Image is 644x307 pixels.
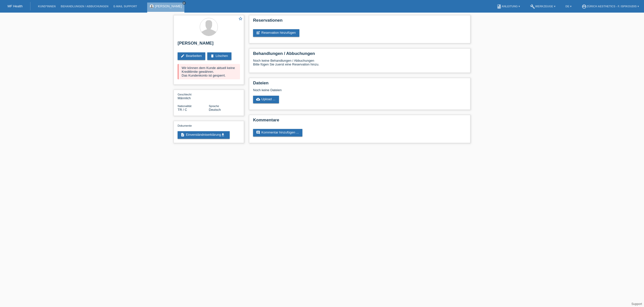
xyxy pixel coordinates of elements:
i: delete [210,54,214,58]
a: star_border [238,16,243,22]
i: post_add [256,31,260,35]
a: post_addReservation hinzufügen [253,29,299,37]
span: Dokumente [178,124,192,127]
a: MF Health [8,4,23,8]
div: Männlich [178,92,209,100]
a: bookAnleitung ▾ [494,5,522,8]
span: Geschlecht [178,93,191,96]
span: Nationalität [178,105,191,108]
i: star_border [238,16,243,21]
span: Deutsch [209,108,221,112]
a: [PERSON_NAME] [155,4,182,8]
i: close [183,2,185,4]
a: DE ▾ [563,5,574,8]
div: Wir können dem Kunde aktuell keine Kreditlimite gewähren. Das Kundenkonto ist gesperrt. [178,64,240,79]
a: deleteLöschen [207,52,231,60]
a: Behandlungen / Abbuchungen [58,5,111,8]
a: commentKommentar hinzufügen ... [253,129,302,137]
i: comment [256,130,260,134]
a: account_circleZürich Aesthetics - F. Ispikoudis ▾ [579,5,641,8]
h2: Dateien [253,81,466,88]
h2: Reservationen [253,18,466,25]
i: cloud_upload [256,97,260,101]
i: description [181,133,185,137]
a: editBearbeiten [178,52,205,60]
span: Sprache [209,105,219,108]
h2: [PERSON_NAME] [178,41,240,48]
i: get_app [221,133,225,137]
h2: Behandlungen / Abbuchungen [253,51,466,59]
div: Noch keine Behandlungen / Abbuchungen Bitte fügen Sie zuerst eine Reservation hinzu. [253,59,466,70]
a: Support [631,302,642,306]
i: edit [181,54,185,58]
a: descriptionEinverständniserklärungget_app [178,131,230,139]
div: Noch keine Dateien [253,88,407,92]
a: E-Mail Support [111,5,140,8]
a: cloud_uploadUpload ... [253,96,279,103]
i: build [530,4,535,9]
h2: Kommentare [253,118,466,125]
a: close [182,1,186,5]
span: Türkei / C / 01.06.1983 [178,108,187,112]
i: book [497,4,502,9]
a: buildWerkzeuge ▾ [528,5,558,8]
i: account_circle [582,4,587,9]
a: Kund*innen [35,5,58,8]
